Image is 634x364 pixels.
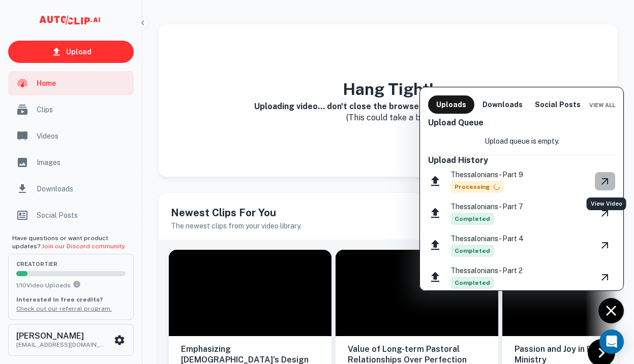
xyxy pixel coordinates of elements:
[595,204,615,222] a: View Video
[589,102,615,108] span: View All
[485,136,559,147] p: Upload queue is empty.
[595,172,615,190] a: View Video
[450,201,523,212] p: Thessalonians - Part 7
[450,245,494,257] span: Completed
[589,100,615,109] a: View All
[450,233,524,244] p: Thessalonians - Part 4
[478,95,527,114] button: Downloads
[450,169,523,180] p: Thessalonians - Part 9
[428,95,474,114] button: Uploads
[587,197,626,210] div: View Video
[595,236,615,254] a: View Video
[599,329,624,354] div: Open Intercom Messenger
[595,268,615,286] a: View Video
[531,95,585,114] button: Social Posts
[428,118,615,127] h6: Upload Queue
[450,213,494,225] span: Completed
[428,155,615,165] h6: Upload History
[450,277,494,289] span: Completed
[450,265,523,276] p: Thessalonians - Part 2
[450,181,504,193] span: Processing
